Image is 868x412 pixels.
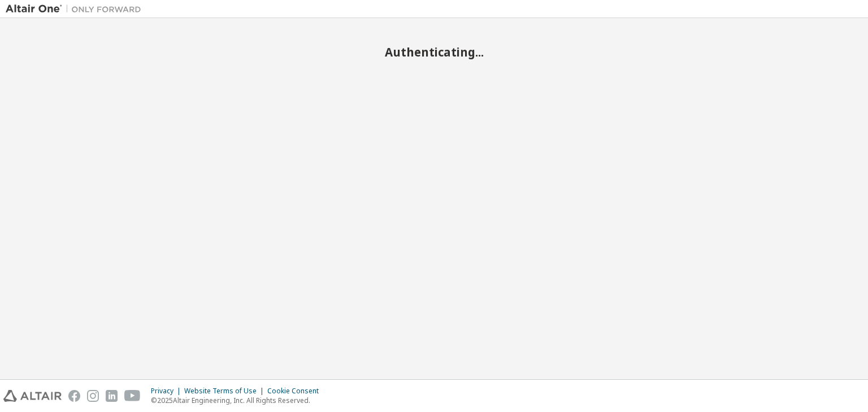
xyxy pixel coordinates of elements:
[68,390,80,402] img: facebook.svg
[184,387,267,396] div: Website Terms of Use
[267,387,325,396] div: Cookie Consent
[124,390,141,402] img: youtube.svg
[151,387,184,396] div: Privacy
[87,390,99,402] img: instagram.svg
[6,45,862,59] h2: Authenticating...
[6,3,147,15] img: Altair One
[106,390,118,402] img: linkedin.svg
[3,390,62,402] img: altair_logo.svg
[151,396,325,405] p: © 2025 Altair Engineering, Inc. All Rights Reserved.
